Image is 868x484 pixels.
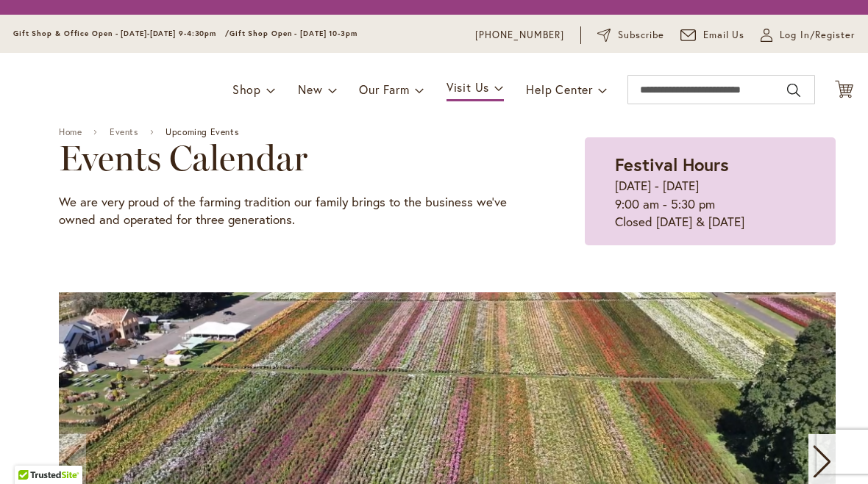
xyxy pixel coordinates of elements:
[230,29,357,38] span: Gift Shop Open - [DATE] 10-3pm
[780,28,855,43] span: Log In/Register
[59,193,511,229] p: We are very proud of the farming tradition our family brings to the business we've owned and oper...
[166,127,238,137] span: Upcoming Events
[761,28,855,43] a: Log In/Register
[597,28,664,43] a: Subscribe
[680,28,745,43] a: Email Us
[615,177,805,231] p: [DATE] - [DATE] 9:00 am - 5:30 pm Closed [DATE] & [DATE]
[618,28,664,43] span: Subscribe
[232,82,261,97] span: Shop
[110,127,138,137] a: Events
[298,82,322,97] span: New
[787,79,800,102] button: Search
[475,28,564,43] a: [PHONE_NUMBER]
[59,137,511,178] h2: Events Calendar
[703,28,745,43] span: Email Us
[359,82,409,97] span: Our Farm
[13,29,230,38] span: Gift Shop & Office Open - [DATE]-[DATE] 9-4:30pm /
[447,79,489,95] span: Visit Us
[59,127,82,137] a: Home
[615,153,729,176] strong: Festival Hours
[526,82,593,97] span: Help Center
